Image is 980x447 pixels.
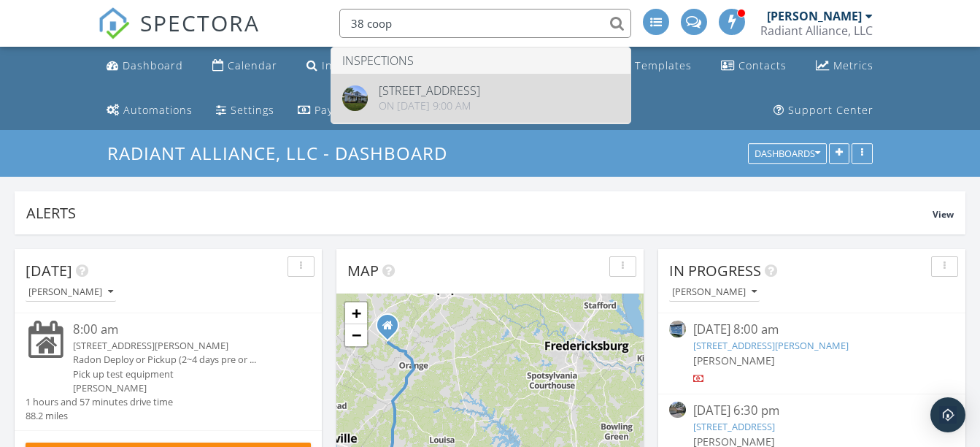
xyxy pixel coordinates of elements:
div: 4805 Orange Road, Aroda VA 22709 [387,325,396,334]
a: Payouts [292,97,363,124]
img: 9257171%2Fcover_photos%2F1Cyy3DvaBep2r1zcexP0%2Fsmall.jpg [669,321,686,337]
a: Contacts [715,53,792,80]
div: Calendar [228,58,277,72]
div: [STREET_ADDRESS][PERSON_NAME] [73,339,287,353]
div: Inspections [322,58,385,72]
div: Metrics [833,58,873,72]
div: Radiant Alliance, LLC [760,23,873,38]
a: 8:00 am [STREET_ADDRESS][PERSON_NAME] Radon Deploy or Pickup (2~4 days pre or ... Pick up test eq... [26,321,311,423]
a: [STREET_ADDRESS][PERSON_NAME] [693,339,849,352]
div: Payouts [315,103,358,117]
div: Radon Deploy or Pickup (2~4 days pre or ... [73,353,287,367]
span: SPECTORA [140,7,260,38]
div: Pick up test equipment [73,367,287,381]
a: [DATE] 8:00 am [STREET_ADDRESS][PERSON_NAME] [PERSON_NAME] [669,321,954,386]
div: 8:00 am [73,321,287,339]
input: Search everything... [339,9,631,38]
div: [PERSON_NAME] [28,287,113,297]
div: [DATE] 8:00 am [693,321,931,339]
div: Dashboards [755,149,820,159]
button: Dashboards [748,144,827,164]
li: Inspections [331,47,630,74]
img: The Best Home Inspection Software - Spectora [98,7,130,39]
div: Open Intercom Messenger [930,397,965,432]
a: Inspections [301,53,391,80]
a: [STREET_ADDRESS] On [DATE] 9:00 am [331,74,630,123]
div: Settings [231,103,274,117]
span: View [933,208,954,221]
a: Settings [210,97,280,124]
button: [PERSON_NAME] [26,283,116,302]
a: Support Center [768,97,879,124]
div: [DATE] 6:30 pm [693,402,931,420]
div: Dashboard [123,58,183,72]
div: Contacts [738,58,787,72]
img: 7387830%2Fcover_photos%2FfpwgOhvuR7qbcByUE1Jm%2Foriginal.7387830-1726919266744 [342,85,368,111]
span: Map [347,261,379,280]
div: 1 hours and 57 minutes drive time [26,395,173,409]
a: [STREET_ADDRESS] [693,420,775,433]
a: Zoom in [345,302,367,324]
span: [PERSON_NAME] [693,354,775,367]
div: [PERSON_NAME] [73,381,287,395]
div: Templates [635,58,692,72]
div: [PERSON_NAME] [767,9,862,23]
a: Calendar [207,53,283,80]
div: On [DATE] 9:00 am [379,100,480,112]
div: [STREET_ADDRESS] [379,85,480,96]
a: Metrics [810,53,879,80]
div: Automations [123,103,193,117]
a: Zoom out [345,324,367,346]
a: Automations (Basic) [101,97,198,124]
a: Templates [613,53,698,80]
div: Alerts [26,203,933,223]
img: 9416588%2Fcover_photos%2FKWhetdBzmoSmfKYljcN3%2Fsmall.jpg [669,402,686,419]
button: [PERSON_NAME] [669,283,760,302]
div: [PERSON_NAME] [672,287,757,297]
div: 88.2 miles [26,409,173,423]
div: Support Center [788,103,873,117]
span: [DATE] [26,261,72,280]
a: Radiant Alliance, LLC - Dashboard [107,141,460,165]
a: Dashboard [101,53,189,80]
a: SPECTORA [98,20,260,50]
span: In Progress [669,261,761,280]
